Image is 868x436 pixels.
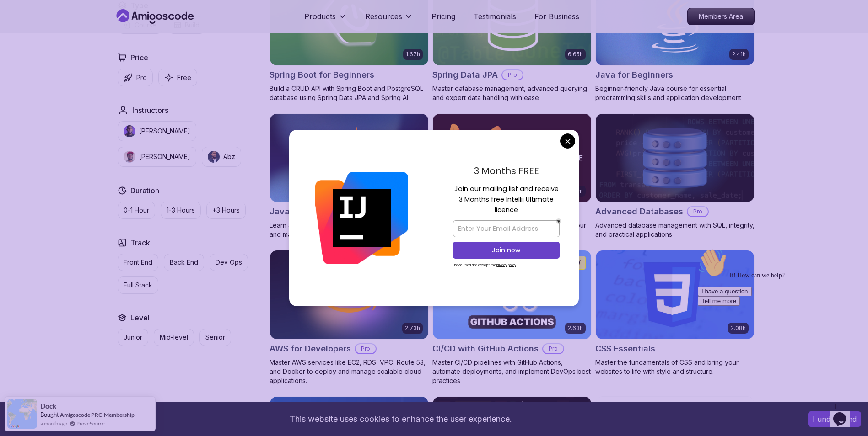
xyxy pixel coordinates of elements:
[596,114,754,202] img: Advanced Databases card
[208,151,220,163] img: instructor img
[270,221,429,239] p: Learn advanced Java concepts to build scalable and maintainable applications.
[595,342,655,355] h2: CSS Essentials
[139,127,190,136] p: [PERSON_NAME]
[139,152,190,161] p: [PERSON_NAME]
[406,51,420,58] p: 1.67h
[432,113,592,239] a: Maven Essentials card54mMaven EssentialsProLearn how to use Maven to build and manage your Java p...
[595,250,755,376] a: CSS Essentials card2.08hCSS EssentialsMaster the fundamentals of CSS and bring your websites to l...
[118,202,155,219] button: 0-1 Hour
[170,258,198,267] p: Back End
[205,333,225,342] p: Senior
[270,69,374,81] h2: Spring Boot for Beginners
[270,205,352,218] h2: Java for Developers
[304,11,347,29] button: Products
[304,11,336,22] p: Products
[7,409,794,429] div: This website uses cookies to enhance the user experience.
[76,420,105,427] a: ProveSource
[595,358,755,376] p: Master the fundamentals of CSS and bring your websites to life with style and structure.
[534,11,579,22] a: For Business
[130,185,159,196] h2: Duration
[4,4,168,61] div: 👋Hi! How can we help?I have a questionTell me more
[118,329,148,346] button: Junior
[206,202,246,219] button: +3 Hours
[474,11,516,22] a: Testimonials
[830,399,859,427] iframe: chat widget
[405,324,420,332] p: 2.73h
[543,344,563,353] p: Pro
[40,411,59,418] span: Bought
[270,113,429,239] a: Java for Developers card9.18hJava for DevelopersProLearn advanced Java concepts to build scalable...
[40,420,67,427] span: a month ago
[167,206,195,215] p: 1-3 Hours
[365,11,413,29] button: Resources
[160,333,188,342] p: Mid-level
[136,73,147,82] p: Pro
[432,342,539,355] h2: CI/CD with GitHub Actions
[216,258,242,267] p: Dev Ops
[595,84,755,102] p: Beginner-friendly Java course for essential programming skills and application development
[270,250,429,385] a: AWS for Developers card2.73hJUST RELEASEDAWS for DevelopersProMaster AWS services like EC2, RDS, ...
[808,411,861,427] button: Accept cookies
[595,113,755,239] a: Advanced Databases cardAdvanced DatabasesProAdvanced database management with SQL, integrity, and...
[595,221,755,239] p: Advanced database management with SQL, integrity, and practical applications
[118,69,153,86] button: Pro
[4,27,91,34] span: Hi! How can we help?
[124,125,135,137] img: instructor img
[130,237,150,248] h2: Track
[732,51,746,58] p: 2.41h
[596,250,754,339] img: CSS Essentials card
[270,250,428,339] img: AWS for Developers card
[60,411,135,418] a: Amigoscode PRO Membership
[356,344,376,353] p: Pro
[4,52,46,61] button: Tell me more
[164,254,204,271] button: Back End
[124,281,152,290] p: Full Stack
[694,245,859,395] iframe: chat widget
[270,114,428,202] img: Java for Developers card
[124,151,135,163] img: instructor img
[270,358,429,385] p: Master AWS services like EC2, RDS, VPC, Route 53, and Docker to deploy and manage scalable cloud ...
[118,254,158,271] button: Front End
[595,69,673,81] h2: Java for Beginners
[688,207,708,216] p: Pro
[432,84,592,102] p: Master database management, advanced querying, and expert data handling with ease
[568,324,583,332] p: 2.63h
[132,105,168,116] h2: Instructors
[177,73,191,82] p: Free
[199,329,231,346] button: Senior
[158,69,197,86] button: Free
[4,42,58,52] button: I have a question
[40,402,56,410] span: Dock
[433,114,591,202] img: Maven Essentials card
[502,70,523,80] p: Pro
[130,312,150,323] h2: Level
[202,147,241,167] button: instructor imgAbz
[210,254,248,271] button: Dev Ops
[432,358,592,385] p: Master CI/CD pipelines with GitHub Actions, automate deployments, and implement DevOps best pract...
[432,250,592,385] a: CI/CD with GitHub Actions card2.63hNEWCI/CD with GitHub ActionsProMaster CI/CD pipelines with Git...
[124,258,152,267] p: Front End
[212,206,240,215] p: +3 Hours
[118,276,158,294] button: Full Stack
[432,69,498,81] h2: Spring Data JPA
[688,8,754,25] p: Members Area
[124,206,149,215] p: 0-1 Hour
[7,399,37,429] img: provesource social proof notification image
[154,329,194,346] button: Mid-level
[365,11,402,22] p: Resources
[118,121,196,141] button: instructor img[PERSON_NAME]
[4,4,33,33] img: :wave:
[161,202,201,219] button: 1-3 Hours
[568,51,583,58] p: 6.65h
[687,8,755,25] a: Members Area
[270,84,429,102] p: Build a CRUD API with Spring Boot and PostgreSQL database using Spring Data JPA and Spring AI
[118,147,196,167] button: instructor img[PERSON_NAME]
[124,333,142,342] p: Junior
[270,342,351,355] h2: AWS for Developers
[130,52,148,63] h2: Price
[431,11,455,22] a: Pricing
